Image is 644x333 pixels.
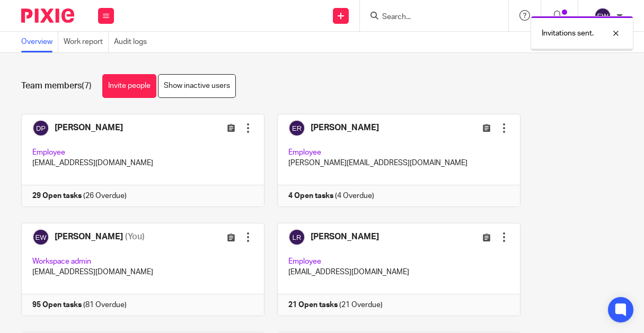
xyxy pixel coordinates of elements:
[542,28,594,39] p: Invitations sent.
[158,74,236,98] a: Show inactive users
[64,32,109,52] a: Work report
[21,80,92,92] h1: Team members
[21,32,58,52] a: Overview
[102,74,156,98] a: Invite people
[82,82,92,90] span: (7)
[114,32,152,52] a: Audit logs
[594,7,611,24] img: svg%3E
[21,8,74,23] img: Pixie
